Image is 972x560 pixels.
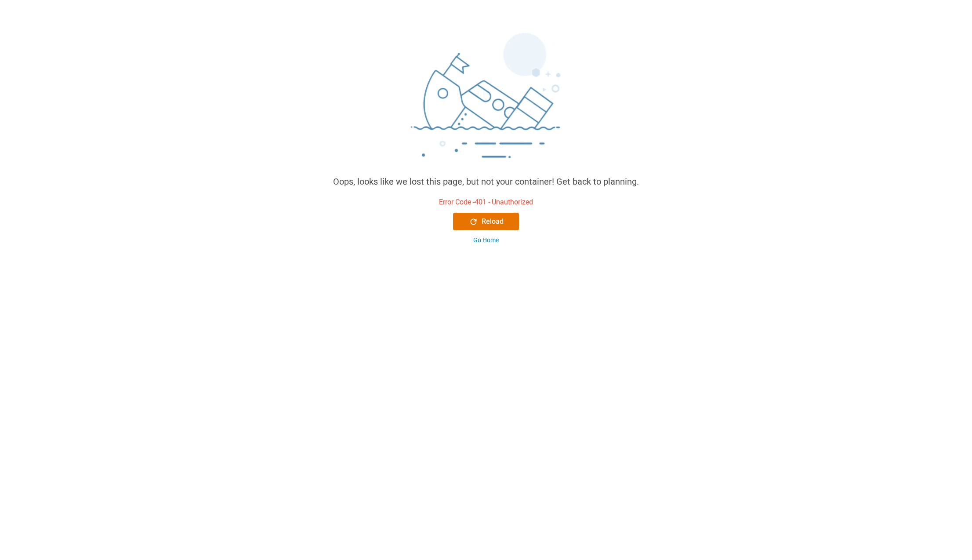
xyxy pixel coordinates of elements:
[333,175,639,188] div: Oops, looks like we lost this page, but not your container! Get back to planning.
[473,236,499,245] div: Go Home
[453,236,519,245] button: Go Home
[469,216,504,227] div: Reload
[453,213,519,230] button: Reload
[439,197,533,207] div: Error Code - 401 - Unauthorized
[354,29,618,175] img: sinking_ship.png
